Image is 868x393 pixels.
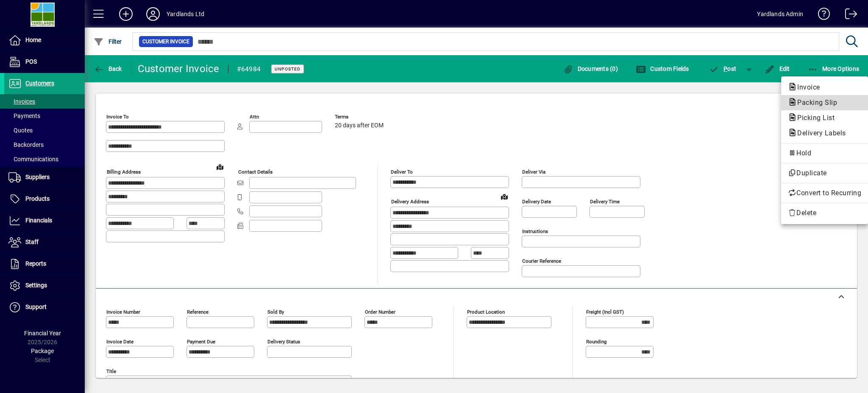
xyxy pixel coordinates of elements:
span: Picking List [788,114,839,122]
span: Delivery Labels [788,129,850,137]
span: Hold [788,148,861,158]
span: Packing Slip [788,98,841,107]
span: Convert to Recurring [788,188,861,198]
span: Duplicate [788,168,861,178]
span: Delete [788,208,861,218]
span: Invoice [788,83,824,91]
